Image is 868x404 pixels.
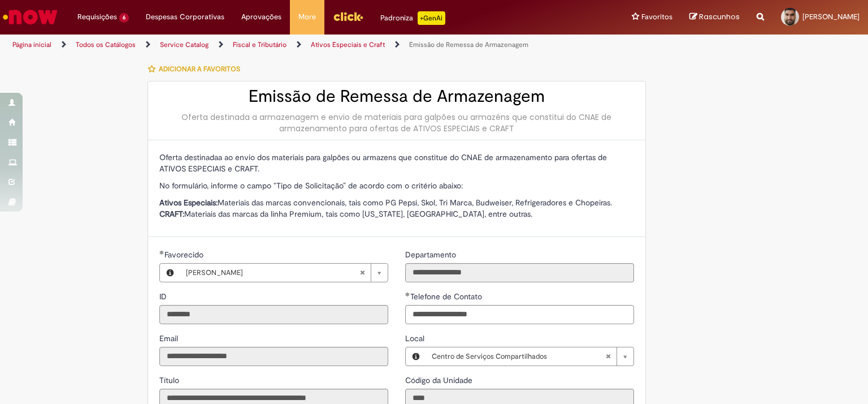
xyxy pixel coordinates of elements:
[186,264,359,282] span: [PERSON_NAME]
[405,263,634,282] input: Departamento
[405,305,634,324] input: Telefone de Contato
[1,6,59,28] img: ServiceNow
[119,13,129,23] span: 6
[405,375,475,386] label: Somente leitura - Código da Unidade
[405,250,458,260] span: Somente leitura - Departamento
[159,375,181,385] span: Somente leitura - Título
[159,250,164,255] span: Obrigatório Preenchido
[159,152,634,174] p: Oferta destinadaa ao envio dos materiais para galpões ou armazens que constitue do CNAE de armaze...
[160,40,209,49] a: Service Catalog
[147,57,246,81] button: Adicionar a Favoritos
[405,249,458,260] label: Somente leitura - Departamento
[146,11,224,23] span: Despesas Corporativas
[432,347,605,366] span: Centro de Serviços Compartilhados
[159,197,634,220] p: Materiais das marcas convencionais, tais como PG Pepsi, Skol, Tri Marca, Budweiser, Refrigeradore...
[405,375,475,385] span: Somente leitura - Código da Unidade
[406,347,426,366] button: Local, Visualizar este registro Centro de Serviços Compartilhados
[159,333,180,344] label: Somente leitura - Email
[159,197,218,208] strong: Ativos Especiais:
[802,12,860,22] span: [PERSON_NAME]
[160,264,180,282] button: Favorecido, Visualizar este registro Diego Pereira De Araujo
[233,40,287,49] a: Fiscal e Tributário
[12,40,51,49] a: Página inicial
[311,40,385,49] a: Ativos Especiais e Craft
[409,40,528,49] a: Emissão de Remessa de Armazenagem
[159,333,180,343] span: Somente leitura - Email
[77,11,117,23] span: Requisições
[159,291,169,302] span: Somente leitura - ID
[8,35,570,55] ul: Trilhas de página
[641,11,672,23] span: Favoritos
[159,291,169,302] label: Somente leitura - ID
[699,11,740,22] span: Rascunhos
[405,333,427,343] span: Local
[418,11,445,25] p: +GenAi
[689,12,740,23] a: Rascunhos
[180,264,388,282] a: [PERSON_NAME]Limpar campo Favorecido
[159,305,388,324] input: ID
[159,347,388,366] input: Email
[600,347,617,366] abbr: Limpar campo Local
[159,180,634,191] p: No formulário, informe o campo “Tipo de Solicitação” de acordo com o critério abaixo:
[159,65,240,74] span: Adicionar a Favoritos
[426,347,633,366] a: Centro de Serviços CompartilhadosLimpar campo Local
[410,291,484,302] span: Telefone de Contato
[241,11,281,23] span: Aprovações
[159,375,181,386] label: Somente leitura - Título
[354,264,371,282] abbr: Limpar campo Favorecido
[159,87,634,106] h2: Emissão de Remessa de Armazenagem
[333,8,363,25] img: click_logo_yellow_360x200.png
[164,250,206,260] span: Necessários - Favorecido
[298,11,316,23] span: More
[380,11,445,25] div: Padroniza
[159,111,634,134] div: Oferta destinada a armazenagem e envio de materiais para galpões ou armazéns que constitui do CNA...
[76,40,136,49] a: Todos os Catálogos
[405,292,410,296] span: Obrigatório Preenchido
[159,209,184,219] strong: CRAFT:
